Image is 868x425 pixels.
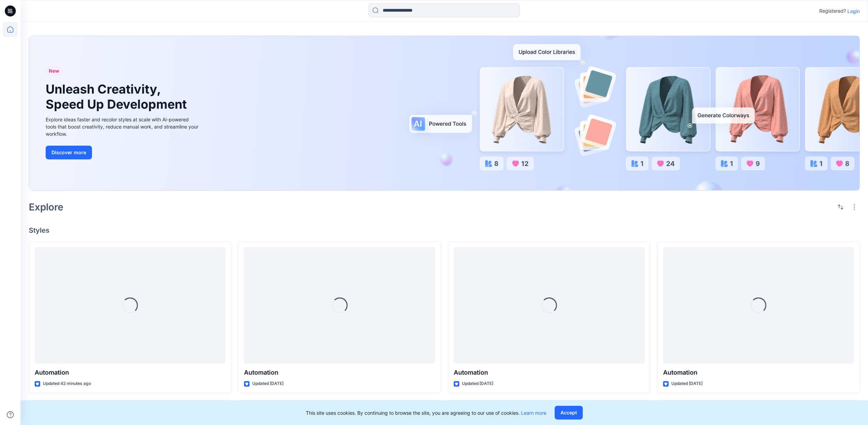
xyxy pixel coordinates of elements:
h1: Unleash Creativity, Speed Up Development [46,82,190,111]
button: Accept [555,406,583,420]
p: Automation [35,368,225,377]
p: Automation [244,368,435,377]
a: Learn more [521,410,546,416]
h2: Explore [29,202,63,212]
p: Updated 42 minutes ago [43,380,91,387]
p: This site uses cookies. By continuing to browse the site, you are agreeing to our use of cookies. [306,409,546,416]
p: Registered? [819,7,846,15]
button: Discover more [46,146,92,159]
h4: Styles [29,226,860,234]
p: Updated [DATE] [462,380,493,387]
p: Updated [DATE] [671,380,703,387]
span: New [49,67,59,75]
a: Discover more [46,146,200,159]
p: Login [847,8,860,15]
p: Automation [454,368,645,377]
p: Updated [DATE] [252,380,283,387]
p: Automation [663,368,854,377]
div: Explore ideas faster and recolor styles at scale with AI-powered tools that boost creativity, red... [46,116,200,137]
